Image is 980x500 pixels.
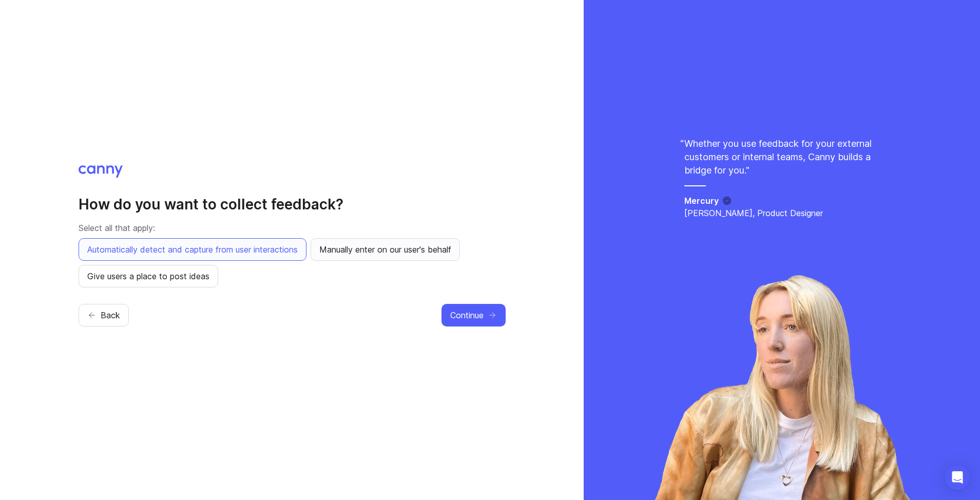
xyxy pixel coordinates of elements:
img: ida-a4f6ad510ca8190a479017bfc31a2025.webp [652,274,912,500]
img: Mercury logo [723,197,732,205]
h5: Mercury [684,195,719,207]
button: Automatically detect and capture from user interactions [79,238,306,261]
p: Select all that apply: [79,222,506,234]
span: Automatically detect and capture from user interactions [87,243,298,256]
span: Give users a place to post ideas [87,270,209,282]
div: Open Intercom Messenger [945,465,970,490]
span: Manually enter on our user's behalf [319,243,451,256]
span: Back [101,309,120,321]
span: Continue [450,309,484,321]
button: Give users a place to post ideas [79,265,218,287]
button: Back [79,304,129,326]
p: [PERSON_NAME], Product Designer [684,207,879,219]
button: Manually enter on our user's behalf [311,238,460,261]
p: Whether you use feedback for your external customers or internal teams, Canny builds a bridge for... [684,137,879,177]
h2: How do you want to collect feedback? [79,195,506,214]
button: Continue [441,304,506,326]
img: Canny logo [79,165,123,178]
